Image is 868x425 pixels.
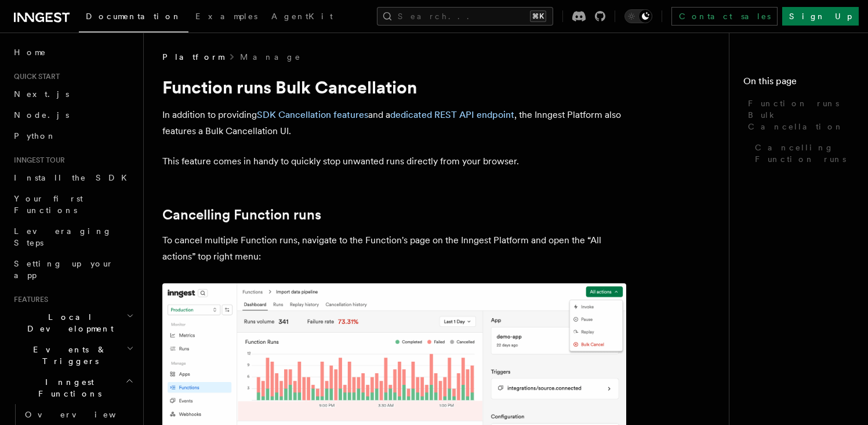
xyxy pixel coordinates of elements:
span: Examples [195,12,257,21]
a: Examples [188,3,264,31]
a: Next.js [9,84,136,105]
span: AgentKit [271,12,333,21]
a: Python [9,125,136,146]
button: Toggle dark mode [624,9,652,23]
button: Inngest Functions [9,372,136,404]
a: SDK Cancellation features [257,109,368,120]
kbd: ⌘K [530,10,546,22]
span: Inngest tour [9,156,65,165]
p: To cancel multiple Function runs, navigate to the Function's page on the Inngest Platform and ope... [162,232,626,265]
a: Overview [20,404,136,425]
span: Cancelling Function runs [755,142,854,165]
button: Local Development [9,307,136,339]
a: Documentation [79,3,188,33]
p: This feature comes in handy to quickly stop unwanted runs directly from your browser. [162,153,626,170]
button: Events & Triggers [9,339,136,372]
p: In addition to providing and a , the Inngest Platform also features a Bulk Cancellation UI. [162,107,626,139]
span: Install the SDK [14,173,134,182]
span: Function runs Bulk Cancellation [748,98,854,132]
a: Leveraging Steps [9,221,136,253]
a: Contact sales [671,7,778,26]
a: Install the SDK [9,167,136,188]
span: Quick start [9,72,60,81]
span: Inngest Functions [9,376,125,399]
a: Function runs Bulk Cancellation [743,93,854,137]
a: dedicated REST API endpoint [390,109,514,120]
a: Home [9,42,136,63]
span: Overview [25,410,144,419]
a: Manage [240,51,302,63]
span: Local Development [9,311,126,334]
a: Cancelling Function runs [750,137,854,170]
span: Your first Functions [14,194,83,215]
span: Events & Triggers [9,344,126,367]
span: Leveraging Steps [14,226,112,247]
h4: On this page [743,74,854,93]
span: Home [14,46,46,58]
a: Node.js [9,105,136,125]
span: Setting up your app [14,259,114,280]
a: Setting up your app [9,253,136,286]
a: AgentKit [264,3,340,31]
h1: Function runs Bulk Cancellation [162,77,626,98]
a: Sign Up [782,7,859,26]
span: Next.js [14,89,69,99]
span: Features [9,295,48,304]
button: Search...⌘K [377,7,553,26]
span: Platform [162,51,224,63]
span: Node.js [14,110,69,120]
a: Cancelling Function runs [162,207,321,223]
span: Python [14,131,56,141]
a: Your first Functions [9,188,136,221]
span: Documentation [86,12,181,21]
